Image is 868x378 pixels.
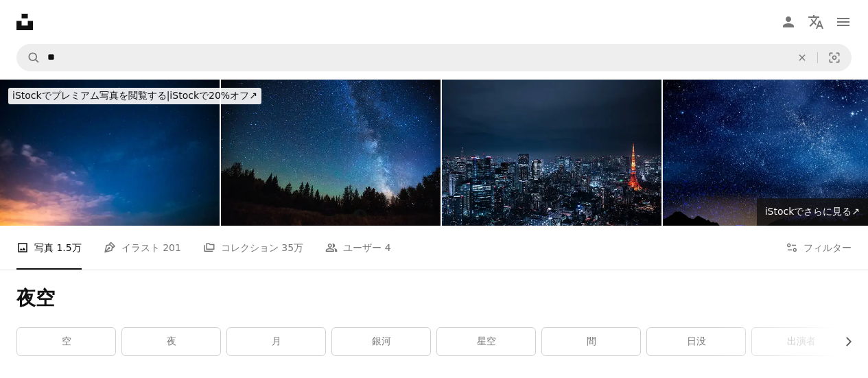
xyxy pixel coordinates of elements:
[122,328,220,355] a: 夜
[104,226,181,270] a: イラスト 201
[16,44,852,71] form: サイト内でビジュアルを探す
[281,240,303,255] span: 35万
[757,198,868,226] a: iStockでさらに見る↗
[647,328,745,355] a: 日没
[836,328,852,355] button: リストを右にスクロールする
[203,226,303,270] a: コレクション 35万
[437,328,535,355] a: 星空
[765,206,860,217] span: iStockでさらに見る ↗
[818,45,851,71] button: ビジュアル検索
[163,240,181,255] span: 201
[16,14,33,30] a: ホーム — Unsplash
[8,88,261,104] div: iStockで20%オフ ↗
[332,328,430,355] a: 銀河
[542,328,640,355] a: 間
[17,328,115,355] a: 空
[802,8,830,36] button: 言語
[385,240,391,255] span: 4
[17,45,40,71] button: Unsplashで検索する
[830,8,857,36] button: メニュー
[16,286,852,311] h1: 夜空
[775,8,802,36] a: ログイン / 登録する
[752,328,850,355] a: 出演者
[325,226,390,270] a: ユーザー 4
[221,80,441,226] img: 深いスカイ astrophoto
[442,80,661,226] img: 美しい東京の街並みの夜景
[786,226,852,270] button: フィルター
[227,328,325,355] a: 月
[12,90,169,101] span: iStockでプレミアム写真を閲覧する |
[787,45,817,71] button: 全てクリア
